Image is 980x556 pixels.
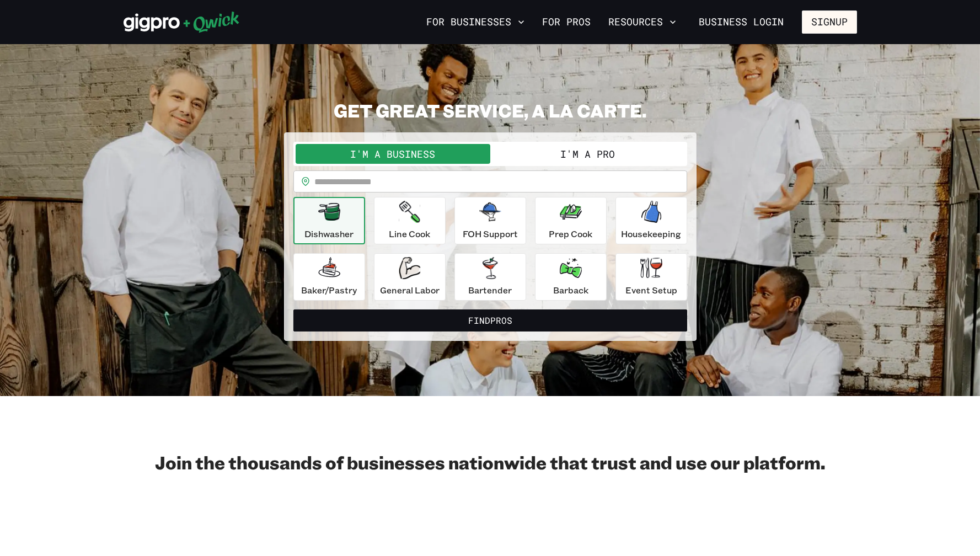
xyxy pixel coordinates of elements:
[625,284,677,297] p: Event Setup
[304,227,354,240] p: Dishwasher
[284,99,697,121] h2: GET GREAT SERVICE, A LA CARTE.
[454,197,526,244] button: FOH Support
[802,10,857,34] button: Signup
[621,227,681,240] p: Housekeeping
[124,451,857,473] h2: Join the thousands of businesses nationwide that trust and use our platform.
[296,144,490,164] button: I'm a Business
[301,284,357,297] p: Baker/Pastry
[535,197,607,244] button: Prep Cook
[380,284,440,297] p: General Labor
[615,197,687,244] button: Housekeeping
[374,253,446,301] button: General Labor
[689,10,793,34] a: Business Login
[538,13,595,31] a: For Pros
[293,197,365,244] button: Dishwasher
[293,253,365,301] button: Baker/Pastry
[374,197,446,244] button: Line Cook
[454,253,526,301] button: Bartender
[422,13,529,31] button: For Businesses
[463,227,518,240] p: FOH Support
[468,284,512,297] p: Bartender
[604,13,681,31] button: Resources
[490,144,685,164] button: I'm a Pro
[549,227,592,240] p: Prep Cook
[293,309,687,332] button: FindPros
[553,284,588,297] p: Barback
[389,227,430,240] p: Line Cook
[535,253,607,301] button: Barback
[615,253,687,301] button: Event Setup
